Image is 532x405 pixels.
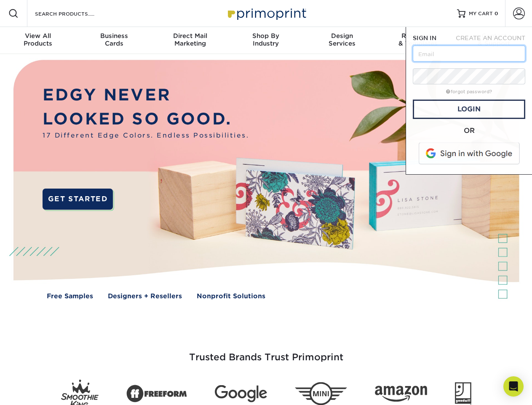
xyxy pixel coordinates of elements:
[76,32,152,47] div: Cards
[108,292,182,301] a: Designers + Resellers
[43,107,249,131] p: LOOKED SO GOOD.
[228,27,304,54] a: Shop ByIndustry
[413,100,525,119] a: Login
[76,32,152,40] span: Business
[228,32,304,47] div: Industry
[197,292,265,301] a: Nonprofit Solutions
[380,32,456,40] span: Resources
[152,27,228,54] a: Direct MailMarketing
[413,46,525,62] input: Email
[446,89,492,94] a: forgot password?
[215,385,267,402] img: Google
[469,10,493,17] span: MY CART
[224,4,308,22] img: Primoprint
[43,189,113,210] a: GET STARTED
[43,83,249,107] p: EDGY NEVER
[304,32,380,40] span: Design
[304,32,380,47] div: Services
[43,131,249,140] span: 17 Different Edge Colors. Endless Possibilities.
[76,27,152,54] a: BusinessCards
[34,8,116,19] input: SEARCH PRODUCTS.....
[413,126,525,136] div: OR
[152,32,228,40] span: Direct Mail
[228,32,304,40] span: Shop By
[495,11,498,16] span: 0
[304,27,380,54] a: DesignServices
[152,32,228,47] div: Marketing
[503,376,524,397] div: Open Intercom Messenger
[455,382,471,405] img: Goodwill
[20,332,513,373] h3: Trusted Brands Trust Primoprint
[456,35,525,41] span: CREATE AN ACCOUNT
[380,27,456,54] a: Resources& Templates
[375,386,427,402] img: Amazon
[380,32,456,47] div: & Templates
[413,35,436,41] span: SIGN IN
[47,292,93,301] a: Free Samples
